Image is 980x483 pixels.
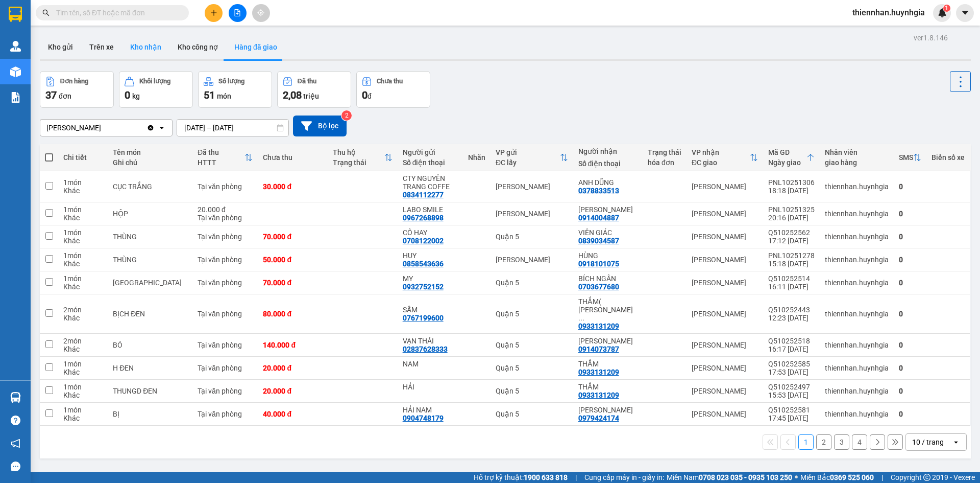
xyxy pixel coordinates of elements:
button: plus [205,4,223,22]
div: Khối lượng [139,78,170,85]
th: Toggle SortBy [328,144,398,171]
div: Chưa thu [263,153,323,162]
div: Quận 5 [496,233,568,241]
div: Khác [63,237,103,245]
div: Khác [63,314,103,322]
div: 30.000 đ [263,182,323,191]
div: [PERSON_NAME] [692,310,758,318]
div: Đơn hàng [60,78,88,85]
div: 0967268898 [403,214,444,222]
sup: 1 [943,5,950,12]
svg: open [952,438,960,446]
div: 20:16 [DATE] [768,214,815,222]
img: logo-vxr [9,7,22,22]
span: question-circle [11,416,20,425]
img: icon-new-feature [938,8,947,17]
div: Quận 5 [496,364,568,372]
div: 0839034587 [578,237,619,245]
div: 0 [899,310,921,318]
div: [PERSON_NAME] [692,256,758,264]
div: 40.000 đ [263,410,323,418]
div: Thu hộ [333,148,384,156]
div: [PERSON_NAME] [692,233,758,241]
div: SMS [899,153,913,162]
div: THẮM [578,383,638,391]
div: [PERSON_NAME] [496,210,568,218]
div: BỊ [113,410,187,418]
div: PNL10251325 [768,205,815,214]
div: Người gửi [403,148,458,156]
button: Đơn hàng37đơn [40,71,114,108]
span: 0 [362,89,367,101]
button: Số lượng51món [198,71,272,108]
div: thiennhan.huynhgia [825,233,889,241]
button: 1 [798,434,814,450]
div: Biển số xe [932,153,965,162]
div: 20.000 đ [263,387,323,395]
button: Đã thu2,08 triệu [277,71,351,108]
div: Khác [63,391,103,399]
div: Tại văn phòng [198,364,253,372]
div: Trạng thái [333,158,384,167]
div: Mã GD [768,148,806,156]
div: thiennhan.huynhgia [825,182,889,191]
button: Kho nhận [122,35,169,59]
span: plus [210,9,217,16]
div: Q510252497 [768,383,815,391]
div: [PERSON_NAME] [692,279,758,287]
span: 2,08 [283,89,302,101]
button: Chưa thu0đ [356,71,430,108]
div: 70.000 đ [263,233,323,241]
span: ⚪️ [795,475,798,479]
div: Quận 5 [496,310,568,318]
div: 16:11 [DATE] [768,283,815,291]
div: 20.000 đ [198,205,253,214]
span: copyright [923,474,930,481]
div: VIÊN GIÁC [578,228,638,237]
div: Quận 5 [496,387,568,395]
div: [PERSON_NAME] [46,123,101,133]
span: 1 [945,5,948,12]
div: thiennhan.huynhgia [825,210,889,218]
div: Khác [63,345,103,353]
span: đ [367,92,372,100]
div: PNL10251306 [768,178,815,187]
div: giao hàng [825,158,889,167]
div: [PERSON_NAME] [692,182,758,191]
div: 0979424174 [578,414,619,422]
th: Toggle SortBy [192,144,258,171]
button: Khối lượng0kg [119,71,193,108]
span: món [217,92,231,100]
div: Khác [63,187,103,195]
div: 2 món [63,306,103,314]
div: 1 món [63,228,103,237]
div: HẢI [403,383,458,391]
img: warehouse-icon [10,392,21,403]
div: HUY [403,251,458,260]
span: kg [132,92,140,100]
th: Toggle SortBy [763,144,820,171]
div: 10 / trang [912,437,944,447]
div: Đã thu [298,78,316,85]
div: Số điện thoại [578,159,638,168]
button: aim [252,4,270,22]
div: MY [403,274,458,283]
span: ... [578,314,584,322]
div: Q510252562 [768,228,815,237]
div: Người nhận [578,147,638,155]
div: PNL10251278 [768,251,815,260]
strong: 0369 525 060 [830,473,874,481]
div: BÓ [113,341,187,349]
div: thiennhan.huynhgia [825,310,889,318]
div: THẮM [578,360,638,368]
span: | [575,472,577,483]
div: 50.000 đ [263,256,323,264]
button: Hàng đã giao [226,35,285,59]
div: Quận 5 [496,341,568,349]
div: 1 món [63,178,103,187]
div: 0914004887 [578,214,619,222]
span: 37 [45,89,57,101]
div: H ĐEN [113,364,187,372]
th: Toggle SortBy [894,144,926,171]
div: Q510252581 [768,406,815,414]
